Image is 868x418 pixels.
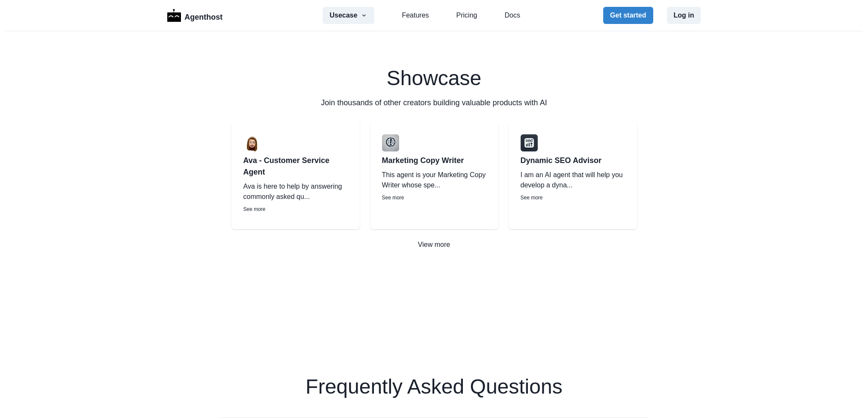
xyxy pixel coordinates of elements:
[382,194,486,202] p: See more
[603,7,653,24] button: Get started
[456,10,477,21] a: Pricing
[167,9,181,22] img: Logo
[382,134,399,151] img: user%2F2%2Fdef768d2-bb31-48e1-a725-94a4e8c437fd
[323,7,374,24] button: Usecase
[521,170,625,190] p: I am an AI agent that will help you develop a dyna...
[243,155,348,178] a: Ava - Customer Service Agent
[504,10,520,21] a: Docs
[521,155,625,166] a: Dynamic SEO Advisor
[167,376,701,397] h2: Frequently Asked Questions
[321,97,547,109] p: Join thousands of other creators building valuable products with AI
[243,134,261,151] img: user%2F2%2Fb7ac5808-39ff-453c-8ce1-b371fabf5c1b
[521,134,538,151] img: user%2F2%2F2d242b93-aaa3-4cbd-aa9c-fc041cf1f639
[402,10,429,21] a: Features
[167,68,701,89] h2: Showcase
[243,205,348,213] p: See more
[521,194,625,202] p: See more
[243,181,348,202] p: Ava is here to help by answering commonly asked qu...
[167,8,223,23] a: LogoAgenthost
[667,7,701,24] button: Log in
[382,170,486,190] p: This agent is your Marketing Copy Writer whose spe...
[382,155,486,166] a: Marketing Copy Writer
[184,8,222,23] p: Agenthost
